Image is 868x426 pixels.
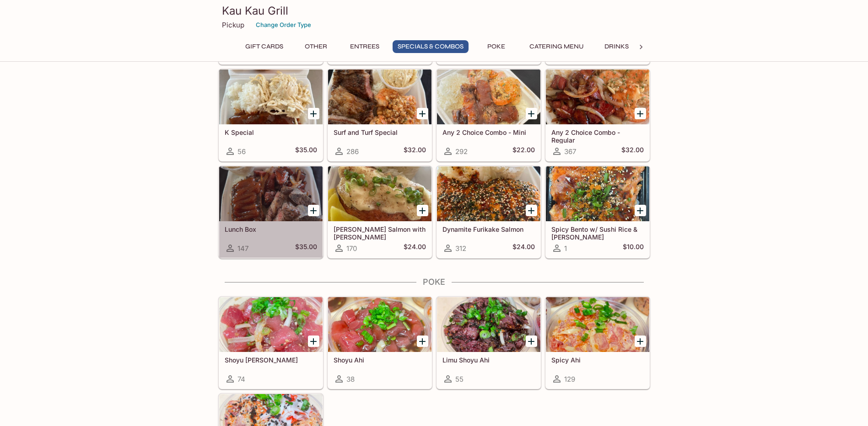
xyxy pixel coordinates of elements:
h5: $24.00 [512,243,535,254]
h5: $22.00 [512,146,535,157]
div: Lunch Box [219,166,323,221]
h5: Spicy Ahi [551,356,644,364]
button: Gift Cards [240,40,288,53]
button: Change Order Type [252,18,315,32]
h3: Kau Kau Grill [222,4,647,18]
h5: $10.00 [623,243,644,254]
span: 129 [564,375,575,383]
span: 56 [237,147,246,156]
h5: Shoyu [PERSON_NAME] [225,356,317,364]
span: 292 [455,147,468,156]
h5: Limu Shoyu Ahi [442,356,535,364]
button: Other [296,40,337,53]
span: 286 [346,147,359,156]
button: Specials & Combos [393,40,469,53]
div: Any 2 Choice Combo - Mini [437,69,540,124]
div: Surf and Turf Special [328,69,431,124]
h5: Any 2 Choice Combo - Mini [442,128,535,136]
span: 38 [346,375,355,383]
button: Add K Special [308,108,319,119]
a: Shoyu Ahi38 [328,297,432,389]
a: Any 2 Choice Combo - Mini292$22.00 [437,69,541,161]
span: 367 [564,147,576,156]
h5: Any 2 Choice Combo - Regular [551,128,644,144]
button: Add Spicy Ahi [635,335,646,347]
h5: $35.00 [295,146,317,157]
div: Limu Shoyu Ahi [437,297,540,352]
button: Poke [476,40,517,53]
a: Any 2 Choice Combo - Regular367$32.00 [545,69,650,161]
div: K Special [219,69,323,124]
span: 147 [237,244,248,253]
h5: $24.00 [404,243,426,254]
span: 74 [237,375,245,383]
button: Add Shoyu Ginger Ahi [308,335,319,347]
h4: Poke [218,277,650,287]
h5: $35.00 [295,243,317,254]
a: [PERSON_NAME] Salmon with [PERSON_NAME]170$24.00 [328,166,432,258]
div: Any 2 Choice Combo - Regular [546,69,649,124]
h5: $32.00 [621,146,644,157]
div: Spicy Bento w/ Sushi Rice & Nori [546,166,649,221]
p: Pickup [222,21,244,29]
span: 55 [455,375,464,383]
button: Drinks [596,40,637,53]
h5: Shoyu Ahi [334,356,426,364]
div: Shoyu Ginger Ahi [219,297,323,352]
button: Add Any 2 Choice Combo - Mini [526,108,537,119]
span: 170 [346,244,357,253]
button: Add Dynamite Furikake Salmon [526,205,537,216]
h5: K Special [225,128,317,136]
h5: Spicy Bento w/ Sushi Rice & [PERSON_NAME] [551,225,644,240]
button: Add Lunch Box [308,205,319,216]
span: 1 [564,244,567,253]
div: Ora King Salmon with Aburi Garlic Mayo [328,166,431,221]
button: Entrees [344,40,385,53]
h5: [PERSON_NAME] Salmon with [PERSON_NAME] [334,225,426,240]
a: Spicy Bento w/ Sushi Rice & [PERSON_NAME]1$10.00 [545,166,650,258]
a: Dynamite Furikake Salmon312$24.00 [437,166,541,258]
button: Add Shoyu Ahi [417,335,428,347]
h5: $32.00 [404,146,426,157]
h5: Dynamite Furikake Salmon [442,225,535,233]
div: Shoyu Ahi [328,297,431,352]
h5: Lunch Box [225,225,317,233]
a: Limu Shoyu Ahi55 [437,297,541,389]
a: Shoyu [PERSON_NAME]74 [219,297,323,389]
a: K Special56$35.00 [219,69,323,161]
button: Add Spicy Bento w/ Sushi Rice & Nori [635,205,646,216]
button: Catering Menu [524,40,589,53]
button: Add Surf and Turf Special [417,108,428,119]
div: Spicy Ahi [546,297,649,352]
button: Add Any 2 Choice Combo - Regular [635,108,646,119]
span: 312 [455,244,466,253]
a: Spicy Ahi129 [545,297,650,389]
a: Lunch Box147$35.00 [219,166,323,258]
button: Add Limu Shoyu Ahi [526,335,537,347]
a: Surf and Turf Special286$32.00 [328,69,432,161]
div: Dynamite Furikake Salmon [437,166,540,221]
h5: Surf and Turf Special [334,128,426,136]
button: Add Ora King Salmon with Aburi Garlic Mayo [417,205,428,216]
